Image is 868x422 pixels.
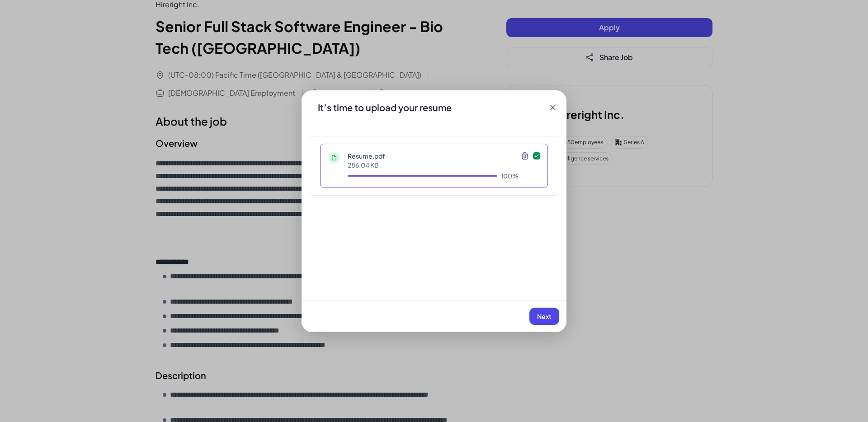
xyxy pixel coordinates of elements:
div: 100% [501,171,519,180]
p: 286.04 KB [348,160,519,169]
span: Next [537,312,552,320]
button: Next [529,308,559,325]
div: It’s time to upload your resume [311,101,459,114]
p: Resume.pdf [348,151,519,160]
